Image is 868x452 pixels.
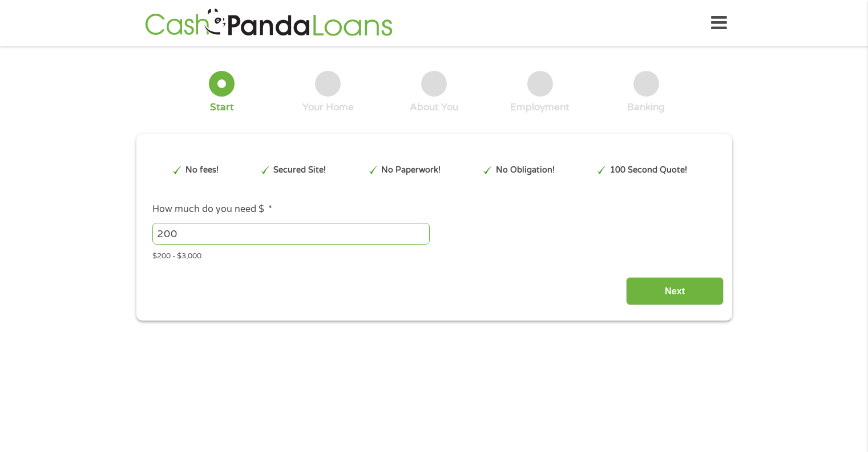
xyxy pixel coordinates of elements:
[142,7,396,39] img: GetLoanNow Logo
[152,247,715,262] div: $200 - $3,000
[381,164,441,177] p: No Paperwork!
[626,277,724,305] input: Next
[510,101,570,114] div: Employment
[496,164,555,177] p: No Obligation!
[302,101,354,114] div: Your Home
[273,164,326,177] p: Secured Site!
[627,101,665,114] div: Banking
[410,101,458,114] div: About You
[185,164,219,177] p: No fees!
[610,164,687,177] p: 100 Second Quote!
[210,101,234,114] div: Start
[152,203,272,215] label: How much do you need $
